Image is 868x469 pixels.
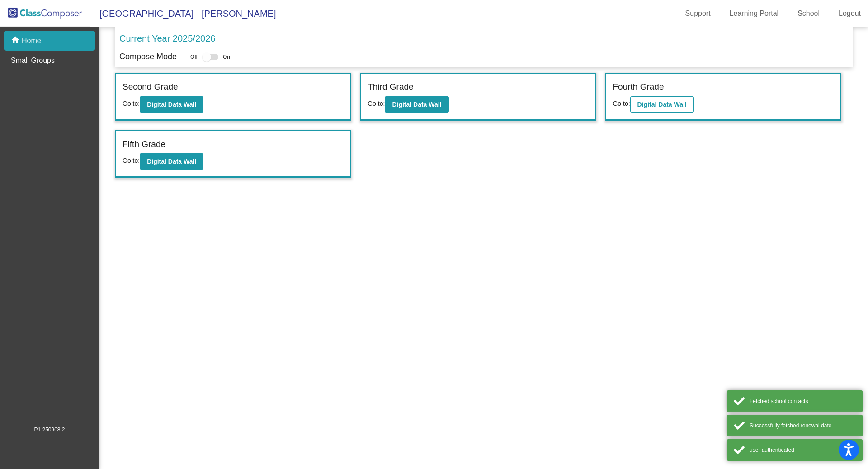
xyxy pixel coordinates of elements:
[119,51,177,63] p: Compose Mode
[722,6,786,21] a: Learning Portal
[90,6,276,21] span: [GEOGRAPHIC_DATA] - [PERSON_NAME]
[123,81,178,94] label: Second Grade
[678,6,718,21] a: Support
[613,81,664,94] label: Fourth Grade
[385,96,448,113] button: Digital Data Wall
[147,101,196,108] b: Digital Data Wall
[613,100,630,107] span: Go to:
[637,101,687,108] b: Digital Data Wall
[123,138,165,151] label: Fifth Grade
[368,81,413,94] label: Third Grade
[11,55,55,66] p: Small Groups
[750,446,856,454] div: user authenticated
[750,422,856,430] div: Successfully fetched renewal date
[223,53,230,61] span: On
[140,96,203,113] button: Digital Data Wall
[123,157,140,164] span: Go to:
[630,96,694,113] button: Digital Data Wall
[790,6,827,21] a: School
[392,101,441,108] b: Digital Data Wall
[147,158,196,165] b: Digital Data Wall
[22,35,41,46] p: Home
[11,35,22,46] mat-icon: home
[190,53,198,61] span: Off
[123,100,140,107] span: Go to:
[831,6,868,21] a: Logout
[368,100,385,107] span: Go to:
[140,153,203,170] button: Digital Data Wall
[119,32,215,45] p: Current Year 2025/2026
[750,397,856,405] div: Fetched school contacts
